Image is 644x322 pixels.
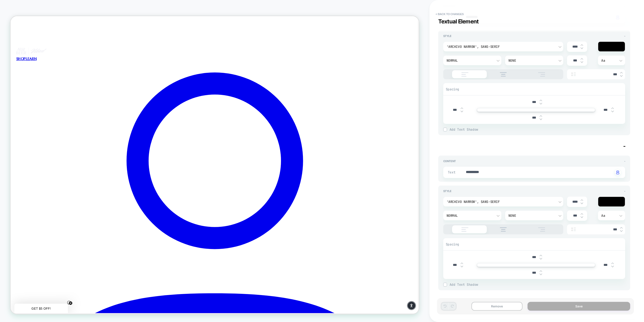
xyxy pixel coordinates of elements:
img: down [461,111,463,113]
span: Content [443,159,456,163]
img: down [611,111,614,113]
img: edit with ai [616,170,619,174]
img: up [540,255,542,257]
span: Style [443,189,452,193]
img: Not Beer [8,42,48,51]
img: down [581,202,583,204]
span: Spacing [446,242,459,246]
div: Aa [601,213,622,218]
img: up [581,199,583,201]
img: down [540,258,542,260]
img: up [540,99,542,101]
img: align text center [497,227,509,232]
img: up [581,44,583,46]
img: align text left [459,227,471,232]
img: up [581,58,583,60]
img: down [620,230,623,232]
span: Add Text Shadow [450,282,625,287]
img: up [581,213,583,215]
span: Text [448,170,454,174]
div: Normal [447,213,493,218]
img: up [620,72,623,74]
img: up [611,262,614,264]
img: down [611,266,614,268]
button: Save [528,302,630,311]
button: Remove [471,302,523,311]
span: - [623,143,626,149]
div: None [508,58,555,63]
img: align text center [497,72,509,77]
span: - [624,189,625,193]
img: up [540,270,542,272]
img: down [540,118,542,120]
span: - [624,4,625,8]
img: up [540,115,542,117]
img: down [620,75,623,77]
span: Content [443,4,456,8]
img: up [461,262,463,264]
img: align text left [459,72,471,77]
div: Textual Element [438,18,635,25]
a: Not Beer [8,42,537,53]
img: down [581,47,583,49]
span: - [624,159,625,163]
img: up [620,227,623,229]
img: down [581,216,583,218]
div: Aa [601,58,622,63]
img: up [611,107,614,109]
div: 'Archivo Narrow', sans-serif [447,200,555,204]
img: line height [570,72,577,76]
img: down [461,266,463,268]
img: down [540,273,542,275]
span: Spacing [446,87,459,91]
div: None [508,213,555,218]
img: align text right [535,227,548,232]
img: line height [570,227,577,231]
a: LEARN [20,54,35,60]
img: up [461,107,463,109]
span: Style [443,34,452,38]
img: align text right [535,72,548,77]
span: - [624,34,625,38]
span: Add Text Shadow [450,127,625,132]
div: 'Archivo Narrow', sans-serif [447,45,555,49]
a: SHOP [8,54,20,60]
img: down [581,61,583,63]
div: Normal [447,58,493,63]
img: down [540,103,542,105]
button: < Back to changes [433,10,466,18]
